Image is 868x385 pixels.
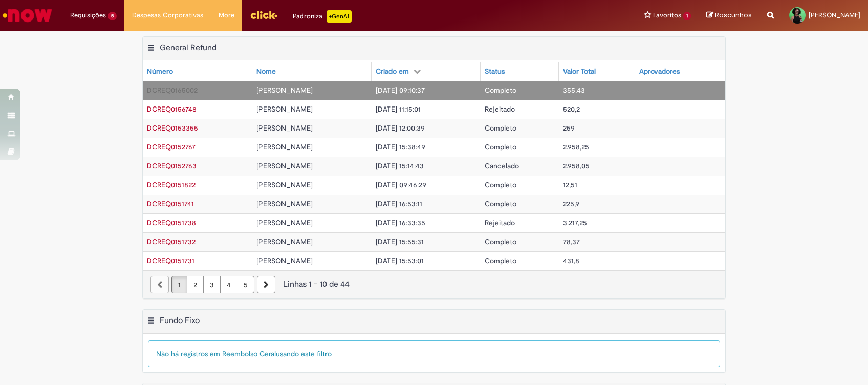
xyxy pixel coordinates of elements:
[376,256,424,265] span: [DATE] 15:53:01
[171,276,187,293] a: Página 1
[485,237,516,246] span: Completo
[293,10,352,23] div: Padroniza
[563,104,580,114] span: 520,2
[147,123,198,133] a: Abrir Registro: DCREQ0153355
[220,276,237,293] a: Página 4
[276,349,332,358] span: usando este filtro
[147,42,155,56] button: General Refund Menu de contexto
[147,104,197,114] span: DCREQ0156748
[237,276,254,293] a: Página 5
[219,10,234,20] span: More
[376,161,424,170] span: [DATE] 15:14:43
[376,67,409,77] div: Criado em
[485,218,515,227] span: Rejeitado
[485,67,505,77] div: Status
[132,10,203,20] span: Despesas Corporativas
[257,276,275,293] a: Próxima página
[147,67,173,77] div: Número
[563,85,585,95] span: 355,43
[563,199,579,208] span: 225,9
[256,180,313,189] span: [PERSON_NAME]
[485,256,516,265] span: Completo
[683,12,691,20] span: 1
[639,67,680,77] div: Aprovadores
[147,237,196,246] a: Abrir Registro: DCREQ0151732
[147,315,155,329] button: Fundo Fixo Menu de contexto
[147,123,198,133] span: DCREQ0153355
[715,10,752,20] span: Rascunhos
[653,10,681,20] span: Favoritos
[256,218,313,227] span: [PERSON_NAME]
[485,199,516,208] span: Completo
[376,199,422,208] span: [DATE] 16:53:11
[485,85,516,95] span: Completo
[147,237,196,246] span: DCREQ0151732
[376,237,424,246] span: [DATE] 15:55:31
[147,180,196,189] span: DCREQ0151822
[563,256,579,265] span: 431,8
[147,161,197,170] span: DCREQ0152763
[563,218,587,227] span: 3.217,25
[256,104,313,114] span: [PERSON_NAME]
[150,279,718,290] div: Linhas 1 − 10 de 44
[70,10,106,20] span: Requisições
[376,180,426,189] span: [DATE] 09:46:29
[563,142,589,152] span: 2.958,25
[160,315,200,326] h2: Fundo Fixo
[256,67,276,77] div: Nome
[147,142,196,152] a: Abrir Registro: DCREQ0152767
[256,161,313,170] span: [PERSON_NAME]
[147,104,197,114] a: Abrir Registro: DCREQ0156748
[376,123,425,133] span: [DATE] 12:00:39
[706,11,752,20] a: Rascunhos
[108,12,117,20] span: 5
[147,218,196,227] a: Abrir Registro: DCREQ0151738
[485,104,515,114] span: Rejeitado
[376,104,421,114] span: [DATE] 11:15:01
[147,180,196,189] a: Abrir Registro: DCREQ0151822
[563,237,580,246] span: 78,37
[485,123,516,133] span: Completo
[147,199,194,208] a: Abrir Registro: DCREQ0151741
[485,161,519,170] span: Cancelado
[563,180,577,189] span: 12,51
[563,161,590,170] span: 2.958,05
[376,85,425,95] span: [DATE] 09:10:37
[203,276,221,293] a: Página 3
[1,5,54,26] img: ServiceNow
[187,276,204,293] a: Página 2
[143,270,725,298] nav: paginação
[147,256,194,265] a: Abrir Registro: DCREQ0151731
[147,218,196,227] span: DCREQ0151738
[147,256,194,265] span: DCREQ0151731
[563,67,596,77] div: Valor Total
[256,237,313,246] span: [PERSON_NAME]
[376,142,425,152] span: [DATE] 15:38:49
[327,10,352,23] p: +GenAi
[256,256,313,265] span: [PERSON_NAME]
[485,142,516,152] span: Completo
[147,199,194,208] span: DCREQ0151741
[563,123,575,133] span: 259
[148,340,720,367] div: Não há registros em Reembolso Geral
[147,85,198,95] a: Abrir Registro: DCREQ0165002
[256,142,313,152] span: [PERSON_NAME]
[256,199,313,208] span: [PERSON_NAME]
[485,180,516,189] span: Completo
[147,142,196,152] span: DCREQ0152767
[256,85,313,95] span: [PERSON_NAME]
[809,11,860,19] span: [PERSON_NAME]
[160,42,216,53] h2: General Refund
[147,85,198,95] span: DCREQ0165002
[250,7,277,23] img: click_logo_yellow_360x200.png
[147,161,197,170] a: Abrir Registro: DCREQ0152763
[376,218,425,227] span: [DATE] 16:33:35
[256,123,313,133] span: [PERSON_NAME]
